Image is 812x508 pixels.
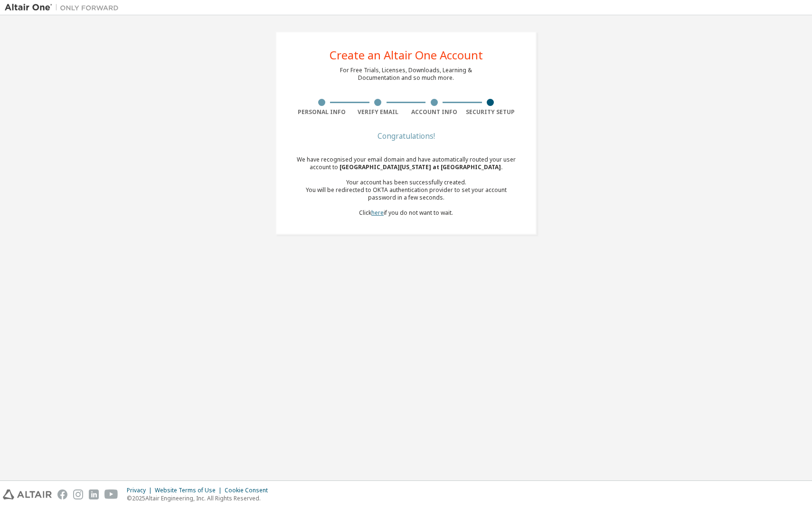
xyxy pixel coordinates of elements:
[73,489,83,499] img: instagram.svg
[57,489,67,499] img: facebook.svg
[350,108,406,116] div: Verify Email
[225,487,274,494] div: Cookie Consent
[340,67,472,82] div: For Free Trials, Licenses, Downloads, Learning & Documentation and so much more.
[3,489,52,499] img: altair_logo.svg
[406,108,463,116] div: Account Info
[293,179,519,186] div: Your account has been successfully created.
[293,108,350,116] div: Personal Info
[104,489,118,499] img: youtube.svg
[89,489,99,499] img: linkedin.svg
[5,3,123,12] img: Altair One
[127,494,274,502] p: © 2025 Altair Engineering, Inc. All Rights Reserved.
[155,487,225,494] div: Website Terms of Use
[127,487,155,494] div: Privacy
[463,108,519,116] div: Security Setup
[293,186,519,201] div: You will be redirected to OKTA authentication provider to set your account password in a few seco...
[293,133,519,139] div: Congratulations!
[371,209,384,217] a: here
[293,156,519,217] div: We have recognised your email domain and have automatically routed your user account to Click if ...
[340,163,503,171] span: [GEOGRAPHIC_DATA][US_STATE] at [GEOGRAPHIC_DATA] .
[330,49,483,61] div: Create an Altair One Account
